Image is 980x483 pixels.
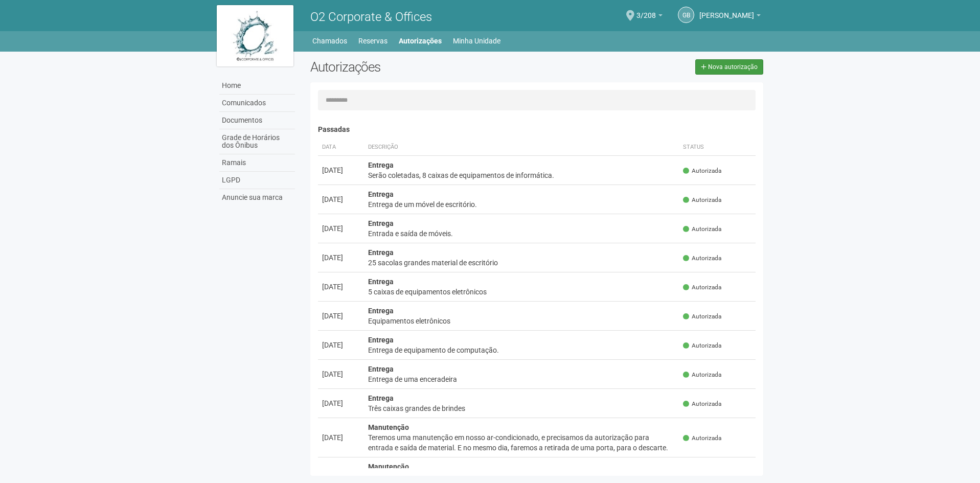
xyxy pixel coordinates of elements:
div: [DATE] [322,165,360,175]
strong: Manutenção [368,463,409,471]
div: Entrega de equipamento de computação. [368,345,675,355]
strong: Entrega [368,248,394,257]
a: Autorizações [399,34,442,48]
span: Autorizada [683,312,721,321]
span: Glauton Borges de Paula [699,2,754,19]
strong: Manutenção [368,423,409,431]
strong: Entrega [368,190,394,198]
div: Três caixas grandes de brindes [368,403,675,413]
a: Minha Unidade [453,34,500,48]
h2: Autorizações [310,59,529,75]
a: LGPD [219,172,295,189]
span: Autorizada [683,196,721,204]
a: Home [219,77,295,95]
div: Equipamentos eletrônicos [368,316,675,326]
span: Autorizada [683,468,721,477]
div: [DATE] [322,311,360,321]
a: [PERSON_NAME] [699,13,761,21]
a: 3/208 [636,13,663,21]
a: Documentos [219,112,295,129]
a: Reservas [358,34,388,48]
a: Anuncie sua marca [219,189,295,206]
span: Autorizada [683,225,721,234]
th: Status [679,139,756,156]
a: GB [678,7,694,23]
div: [DATE] [322,194,360,204]
div: Entrada e saída de móveis. [368,228,675,239]
div: [DATE] [322,432,360,443]
a: Comunicados [219,95,295,112]
div: [DATE] [322,252,360,263]
strong: Entrega [368,278,394,286]
a: Ramais [219,154,295,172]
div: 5 caixas de equipamentos eletrônicos [368,287,675,297]
span: Autorizada [683,400,721,408]
strong: Entrega [368,307,394,315]
span: Autorizada [683,434,721,443]
div: [DATE] [322,369,360,379]
a: Chamados [312,34,347,48]
div: Entrega de uma enceradeira [368,374,675,384]
span: Autorizada [683,167,721,175]
strong: Entrega [368,394,394,402]
span: Autorizada [683,254,721,263]
h4: Passadas [318,126,756,133]
strong: Entrega [368,161,394,169]
div: Teremos uma manutenção em nosso ar-condicionado, e precisamos da autorização para entrada e saída... [368,432,675,453]
span: Autorizada [683,283,721,292]
div: [DATE] [322,223,360,234]
strong: Entrega [368,365,394,373]
div: [DATE] [322,282,360,292]
img: logo.jpg [217,5,293,66]
div: [DATE] [322,340,360,350]
span: O2 Corporate & Offices [310,10,432,24]
a: Nova autorização [695,59,763,75]
div: Entrega de um móvel de escritório. [368,199,675,210]
div: Serão coletadas, 8 caixas de equipamentos de informática. [368,170,675,180]
div: 25 sacolas grandes material de escritório [368,258,675,268]
strong: Entrega [368,219,394,227]
th: Descrição [364,139,679,156]
span: Nova autorização [708,63,758,71]
div: [DATE] [322,398,360,408]
span: 3/208 [636,2,656,19]
a: Grade de Horários dos Ônibus [219,129,295,154]
span: Autorizada [683,341,721,350]
strong: Entrega [368,336,394,344]
th: Data [318,139,364,156]
div: [DATE] [322,467,360,477]
span: Autorizada [683,371,721,379]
